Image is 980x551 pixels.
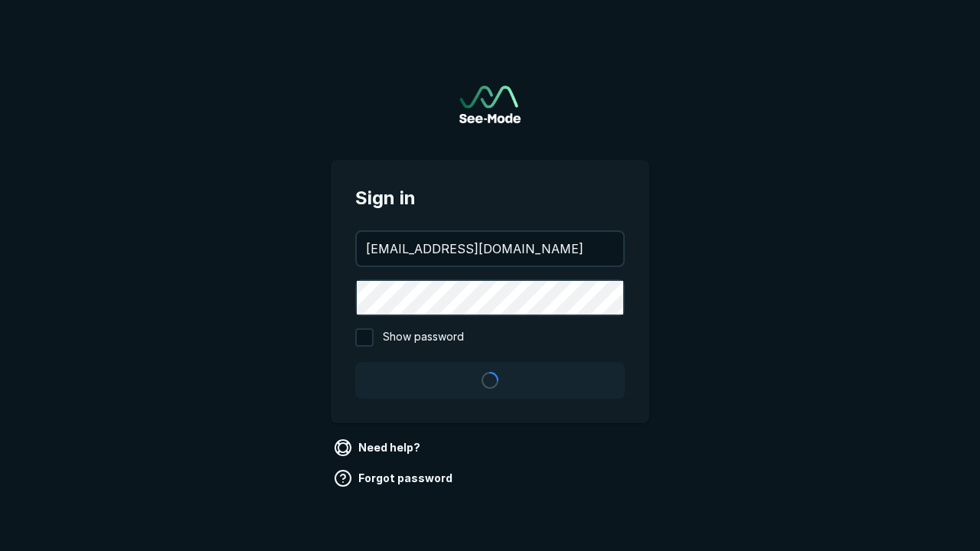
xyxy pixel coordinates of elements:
a: Need help? [331,435,426,460]
a: Forgot password [331,466,459,491]
span: Show password [383,328,464,347]
a: Go to sign in [459,86,521,123]
input: your@email.com [357,232,623,266]
span: Sign in [355,184,625,212]
img: See-Mode Logo [459,86,521,123]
